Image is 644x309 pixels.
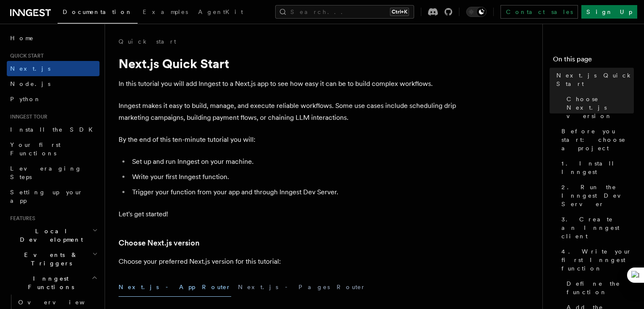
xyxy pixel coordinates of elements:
span: Quick start [7,52,44,59]
button: Inngest Functions [7,271,100,295]
span: Node.js [10,80,50,87]
a: Contact sales [500,5,578,19]
span: Choose Next.js version [567,95,634,120]
span: 2. Run the Inngest Dev Server [561,183,634,208]
p: Choose your preferred Next.js version for this tutorial: [119,256,457,268]
a: Your first Functions [7,137,100,161]
span: Documentation [63,8,133,15]
li: Trigger your function from your app and through Inngest Dev Server. [130,186,457,198]
a: Documentation [58,3,138,24]
a: Setting up your app [7,185,100,208]
button: Next.js - Pages Router [238,278,366,297]
a: Next.js Quick Start [553,68,634,91]
span: Home [10,34,34,42]
h4: On this page [553,54,634,68]
a: Quick start [119,37,176,46]
p: In this tutorial you will add Inngest to a Next.js app to see how easy it can be to build complex... [119,78,457,90]
span: Events & Triggers [7,251,92,268]
p: By the end of this ten-minute tutorial you will: [119,134,457,146]
p: Let's get started! [119,208,457,220]
span: Inngest tour [7,113,47,120]
button: Toggle dark mode [466,7,486,17]
button: Search...Ctrl+K [275,5,414,19]
span: Your first Functions [10,141,61,157]
kbd: Ctrl+K [390,8,409,16]
span: Next.js [10,65,50,72]
a: 2. Run the Inngest Dev Server [558,179,634,212]
span: 1. Install Inngest [561,159,634,176]
span: Python [10,96,41,102]
a: Home [7,30,100,46]
a: 3. Create an Inngest client [558,212,634,244]
h1: Next.js Quick Start [119,56,457,71]
a: Node.js [7,76,100,91]
a: 4. Write your first Inngest function [558,244,634,276]
span: Install the SDK [10,126,98,133]
button: Events & Triggers [7,247,100,271]
span: Examples [143,8,188,15]
li: Write your first Inngest function. [130,171,457,183]
span: Define the function [567,279,634,296]
span: 4. Write your first Inngest function [561,247,634,273]
a: Choose Next.js version [119,237,199,249]
span: Inngest Functions [7,274,91,291]
a: Before you start: choose a project [558,124,634,156]
a: Define the function [563,276,634,300]
li: Set up and run Inngest on your machine. [130,156,457,168]
span: Next.js Quick Start [556,71,634,88]
span: Before you start: choose a project [561,127,634,152]
span: Features [7,215,35,222]
a: Leveraging Steps [7,161,100,185]
a: Choose Next.js version [563,91,634,124]
a: Install the SDK [7,122,100,137]
a: Python [7,91,100,107]
p: Inngest makes it easy to build, manage, and execute reliable workflows. Some use cases include sc... [119,100,457,124]
button: Local Development [7,223,100,247]
a: Examples [138,3,193,23]
span: Local Development [7,227,92,244]
a: AgentKit [193,3,248,23]
a: Sign Up [581,5,637,19]
a: 1. Install Inngest [558,156,634,179]
span: Overview [18,299,105,306]
span: AgentKit [198,8,243,15]
button: Next.js - App Router [119,278,231,297]
span: 3. Create an Inngest client [561,215,634,240]
span: Setting up your app [10,189,83,204]
a: Next.js [7,61,100,76]
span: Leveraging Steps [10,165,82,180]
